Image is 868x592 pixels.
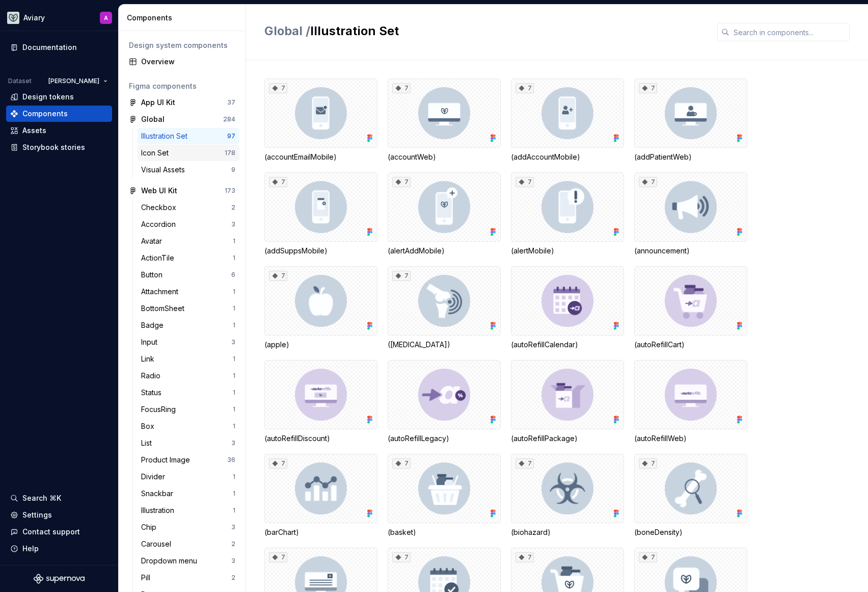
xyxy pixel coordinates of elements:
[137,162,239,178] a: Visual Assets9
[137,145,239,161] a: Icon Set178
[137,401,239,418] a: FocusRing1
[8,77,32,85] div: Dataset
[516,83,534,93] div: 7
[233,473,235,481] div: 1
[634,172,747,256] div: 7(announcement)
[264,360,377,444] div: (autoRefillDiscount)
[137,233,239,249] a: Avatar1
[231,166,235,174] div: 9
[634,360,747,444] div: (autoRefillWeb)
[511,79,624,162] div: 7(addAccountMobile)
[22,42,77,53] div: Documentation
[137,334,239,350] a: Input3
[141,472,169,482] div: Divider
[225,149,235,157] div: 178
[22,109,68,119] div: Components
[233,405,235,414] div: 1
[233,506,235,514] div: 1
[22,510,52,520] div: Settings
[141,114,165,124] div: Global
[392,83,411,93] div: 7
[137,452,239,468] a: Product Image36
[634,527,747,537] div: (boneDensity)
[22,544,39,554] div: Help
[639,83,657,93] div: 7
[231,203,235,212] div: 2
[6,122,112,139] a: Assets
[7,12,19,24] img: 256e2c79-9abd-4d59-8978-03feab5a3943.png
[388,527,501,537] div: (basket)
[388,360,501,444] div: (autoRefillLegacy)
[233,288,235,296] div: 1
[141,219,180,229] div: Accordion
[137,418,239,434] a: Box1
[137,469,239,485] a: Divider1
[137,284,239,300] a: Attachment1
[141,303,188,314] div: BottomSheet
[392,552,411,562] div: 7
[137,553,239,569] a: Dropdown menu3
[141,236,166,246] div: Avatar
[137,250,239,266] a: ActionTile1
[388,340,501,350] div: ([MEDICAL_DATA])
[264,23,705,39] h2: Illustration Set
[729,23,850,41] input: Search in components...
[388,454,501,537] div: 7(basket)
[231,523,235,531] div: 3
[125,111,239,127] a: Global284
[634,433,747,444] div: (autoRefillWeb)
[137,485,239,502] a: Snackbar1
[511,454,624,537] div: 7(biohazard)
[511,266,624,350] div: (autoRefillCalendar)
[264,79,377,162] div: 7(accountEmailMobile)
[233,422,235,430] div: 1
[269,177,287,187] div: 7
[388,172,501,256] div: 7(alertAddMobile)
[231,540,235,548] div: 2
[511,246,624,256] div: (alertMobile)
[125,94,239,111] a: App UI Kit37
[141,165,189,175] div: Visual Assets
[141,57,235,67] div: Overview
[264,527,377,537] div: (barChart)
[231,220,235,228] div: 3
[634,266,747,350] div: (autoRefillCart)
[141,253,178,263] div: ActionTile
[129,40,235,50] div: Design system components
[634,79,747,162] div: 7(addPatientWeb)
[392,271,411,281] div: 7
[6,540,112,557] button: Help
[141,404,180,415] div: FocusRing
[137,435,239,451] a: List3
[511,152,624,162] div: (addAccountMobile)
[231,574,235,582] div: 2
[104,14,108,22] div: A
[22,125,46,136] div: Assets
[141,388,166,398] div: Status
[141,186,177,196] div: Web UI Kit
[141,556,201,566] div: Dropdown menu
[137,519,239,535] a: Chip3
[392,177,411,187] div: 7
[6,507,112,523] a: Settings
[137,570,239,586] a: Pill2
[227,98,235,107] div: 37
[22,92,74,102] div: Design tokens
[388,246,501,256] div: (alertAddMobile)
[264,454,377,537] div: 7(barChart)
[634,152,747,162] div: (addPatientWeb)
[269,83,287,93] div: 7
[516,458,534,469] div: 7
[6,39,112,56] a: Documentation
[388,79,501,162] div: 7(accountWeb)
[233,355,235,363] div: 1
[6,490,112,506] button: Search ⌘K
[511,360,624,444] div: (autoRefillPackage)
[137,536,239,552] a: Carousel2
[639,458,657,469] div: 7
[231,271,235,279] div: 6
[34,574,85,584] a: Supernova Logo
[141,371,165,381] div: Radio
[137,216,239,233] a: Accordion3
[227,456,235,464] div: 36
